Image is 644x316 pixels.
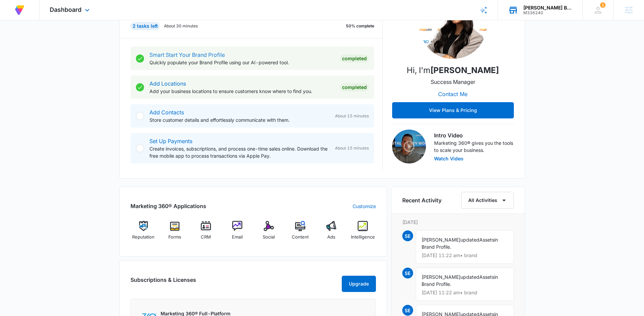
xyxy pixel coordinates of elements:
[402,219,514,226] p: [DATE]
[351,234,375,241] span: Intelligence
[256,221,282,245] a: Social
[162,221,188,245] a: Forms
[430,65,499,75] strong: [PERSON_NAME]
[350,221,376,245] a: Intelligence
[149,88,335,95] p: Add your business locations to ensure customers know where to find you.
[431,86,474,102] button: Contact Me
[232,234,243,241] span: Email
[460,237,479,243] span: updated
[422,290,508,295] p: [DATE] 11:22 am • brand
[327,234,335,241] span: Ads
[407,64,499,76] p: Hi, I'm
[479,274,494,280] span: Assets
[392,130,426,163] img: Intro Video
[164,23,198,29] p: About 30 minutes
[402,196,442,204] h6: Recent Activity
[600,2,605,8] div: notifications count
[340,54,369,63] div: Completed
[130,221,157,245] a: Reputation
[434,156,463,161] button: Watch Video
[335,145,369,151] span: About 15 minutes
[149,109,184,116] a: Add Contacts
[342,276,376,292] button: Upgrade
[130,22,160,30] div: 2 tasks left
[292,234,309,241] span: Content
[130,202,206,210] h2: Marketing 360® Applications
[14,4,26,16] img: Volusion
[523,10,573,15] div: account id
[335,113,369,119] span: About 15 minutes
[479,237,494,243] span: Assets
[149,116,330,123] p: Store customer details and effortlessly communicate with them.
[224,221,251,245] a: Email
[422,274,460,280] span: [PERSON_NAME]
[523,5,573,10] div: account name
[318,221,344,245] a: Ads
[132,234,154,241] span: Reputation
[434,131,514,139] h3: Intro Video
[201,234,211,241] span: CRM
[431,78,475,86] p: Success Manager
[402,305,413,316] span: SE
[149,80,186,87] a: Add Locations
[263,234,275,241] span: Social
[422,253,508,258] p: [DATE] 11:22 am • brand
[460,274,479,280] span: updated
[600,2,605,8] span: 1
[50,6,81,13] span: Dashboard
[353,203,376,210] a: Customize
[149,51,225,58] a: Smart Start Your Brand Profile
[287,221,313,245] a: Content
[402,268,413,278] span: SE
[149,138,192,144] a: Set Up Payments
[149,145,330,159] p: Create invoices, subscriptions, and process one-time sales online. Download the free mobile app t...
[461,192,514,209] button: All Activities
[193,221,219,245] a: CRM
[130,276,196,289] h2: Subscriptions & Licenses
[168,234,181,241] span: Forms
[392,102,514,118] button: View Plans & Pricing
[434,139,514,154] p: Marketing 360® gives you the tools to scale your business.
[402,230,413,241] span: SE
[422,237,460,243] span: [PERSON_NAME]
[346,23,374,29] p: 50% complete
[340,83,369,91] div: Completed
[149,59,335,66] p: Quickly populate your Brand Profile using our AI-powered tool.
